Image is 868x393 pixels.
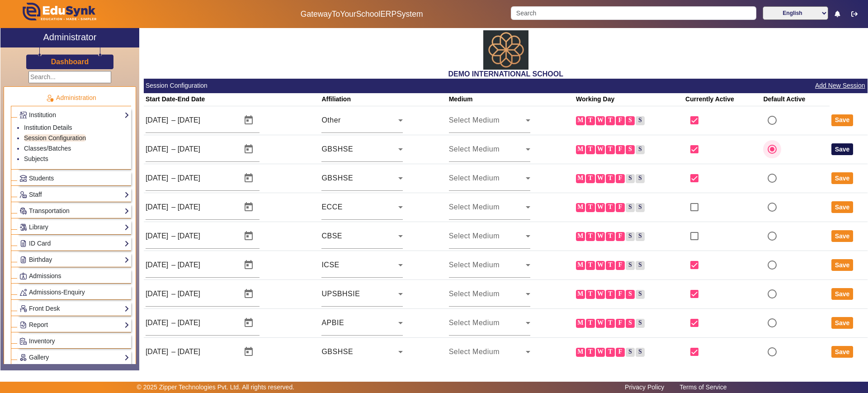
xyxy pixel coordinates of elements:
span: ECCE [321,203,342,211]
input: End Date [178,173,221,184]
label: T [606,232,615,241]
label: F [616,319,625,328]
img: Students.png [20,175,27,182]
label: S [626,145,635,154]
span: Select Medium [449,203,500,211]
label: S [636,145,645,154]
a: Institution Details [24,124,72,131]
span: – [171,289,175,299]
label: S [636,290,645,299]
span: Admissions-Enquiry [29,289,85,296]
span: CBSE [321,232,342,240]
label: S [626,116,635,125]
label: T [586,232,595,241]
button: Open calendar [238,167,259,189]
label: W [596,319,605,328]
a: Subjects [24,155,48,162]
label: S [626,232,635,241]
span: ICSE [321,261,339,269]
input: End Date [178,115,221,126]
label: S [636,261,645,270]
label: W [596,203,605,212]
button: Save [831,114,854,126]
mat-card-header: Session Configuration [144,79,868,93]
span: – [171,144,175,155]
span: Students [29,175,54,182]
label: W [596,174,605,183]
input: Search... [28,71,111,83]
span: Admissions [29,272,61,279]
span: Select Medium [449,174,500,182]
span: Inventory [29,337,55,345]
label: T [606,203,615,212]
h2: Administrator [43,32,97,43]
label: W [596,145,605,154]
th: Medium [447,93,574,106]
input: Start Date [146,317,170,328]
label: S [626,290,635,299]
button: Open calendar [238,341,259,363]
label: T [586,348,595,357]
span: Select Medium [449,232,500,240]
label: W [596,116,605,125]
span: GBSHSE [321,348,353,355]
label: M [576,203,585,212]
img: Admissions.png [20,273,27,279]
label: T [586,203,595,212]
a: Inventory [19,336,129,346]
label: T [586,319,595,328]
label: F [616,232,625,241]
button: Open calendar [238,138,259,160]
label: T [586,116,595,125]
span: Select Medium [449,290,500,298]
label: M [576,261,585,270]
button: Add New Session [814,80,866,91]
label: T [606,174,615,183]
label: S [626,203,635,212]
span: – [171,317,175,328]
button: Open calendar [238,254,259,276]
img: Behavior-reports.png [20,289,27,296]
label: F [616,203,625,212]
label: S [636,174,645,183]
label: T [586,174,595,183]
button: Save [831,346,854,358]
span: UPSBHSIE [321,290,360,298]
label: F [616,174,625,183]
th: Default Active [762,93,830,106]
label: W [596,261,605,270]
label: T [606,319,615,328]
span: Select Medium [449,348,500,355]
label: F [616,290,625,299]
input: Start Date [146,231,170,241]
span: – [171,260,175,270]
label: S [626,348,635,357]
span: GBSHSE [321,174,353,182]
label: M [576,232,585,241]
label: T [606,290,615,299]
button: Save [831,201,854,213]
button: Save [831,288,854,300]
span: – [171,173,175,184]
label: T [606,145,615,154]
button: Save [831,259,854,271]
button: Open calendar [238,225,259,247]
input: Start Date [146,260,170,270]
label: F [616,116,625,125]
label: M [576,116,585,125]
button: Save [831,317,854,329]
span: – [171,346,175,357]
span: – [171,202,175,213]
a: Session Configuration [24,134,86,142]
button: Save [831,172,854,184]
label: S [636,319,645,328]
span: Select Medium [449,261,500,269]
label: S [636,116,645,125]
label: M [576,290,585,299]
p: © 2025 Zipper Technologies Pvt. Ltd. All rights reserved. [137,383,295,392]
label: T [586,290,595,299]
label: F [616,145,625,154]
p: Administration [11,93,131,103]
span: APBIE [321,319,344,327]
a: Classes/Batches [24,145,71,152]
